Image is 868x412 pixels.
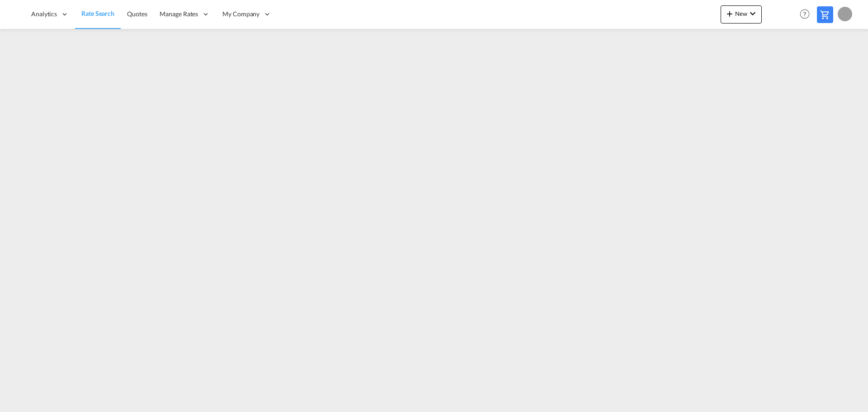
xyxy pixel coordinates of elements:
span: Rate Search [81,9,114,17]
button: icon-plus 400-fgNewicon-chevron-down [721,5,762,24]
span: New [724,10,758,17]
span: Quotes [127,10,147,18]
md-icon: icon-plus 400-fg [724,8,735,19]
span: Manage Rates [160,9,198,19]
span: Help [797,6,812,22]
span: Analytics [31,9,57,19]
div: Help [797,6,817,23]
md-icon: icon-chevron-down [747,8,758,19]
span: My Company [222,9,259,19]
